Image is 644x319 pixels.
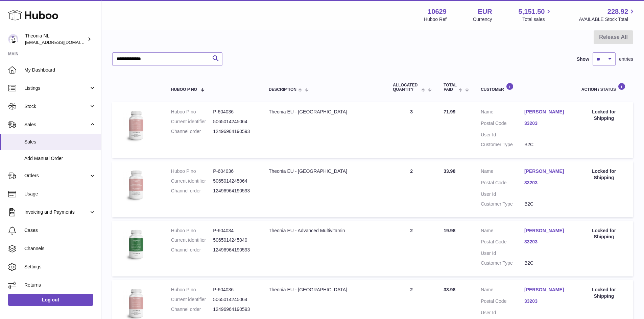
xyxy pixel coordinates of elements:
[444,109,455,114] span: 71.99
[581,168,626,181] div: Locked for Shipping
[24,191,96,197] span: Usage
[24,209,89,215] span: Invoicing and Payments
[524,201,568,207] dd: B2C
[24,282,96,288] span: Returns
[386,221,437,277] td: 2
[24,172,89,179] span: Orders
[24,85,89,91] span: Listings
[519,7,545,16] span: 5,151.50
[171,247,213,253] dt: Channel order
[8,294,93,306] a: Log out
[481,310,524,316] dt: User Id
[481,83,568,92] div: Customer
[579,7,636,23] a: 228.92 AVAILABLE Stock Total
[481,260,524,266] dt: Customer Type
[444,228,455,233] span: 19.98
[213,296,255,303] dd: 5065014245064
[481,132,524,138] dt: User Id
[269,228,379,234] div: Theonia EU - Advanced Multivitamin
[213,178,255,184] dd: 5065014245064
[581,228,626,240] div: Locked for Shipping
[24,227,96,234] span: Cases
[428,7,447,16] strong: 10629
[481,180,524,188] dt: Postal Code
[171,109,213,115] dt: Huboo P no
[171,306,213,313] dt: Channel order
[481,287,524,295] dt: Name
[581,287,626,299] div: Locked for Shipping
[119,168,153,202] img: 106291725893222.jpg
[171,128,213,135] dt: Channel order
[524,298,568,304] a: 33203
[524,168,568,175] a: [PERSON_NAME]
[24,264,96,270] span: Settings
[481,120,524,128] dt: Postal Code
[171,237,213,243] dt: Current identifier
[119,228,153,261] img: 106291725893241.jpg
[171,178,213,184] dt: Current identifier
[524,109,568,115] a: [PERSON_NAME]
[24,155,96,162] span: Add Manual Order
[444,168,455,174] span: 33.98
[393,83,420,92] span: ALLOCATED Quantity
[213,287,255,293] dd: P-604036
[444,287,455,292] span: 33.98
[171,87,197,92] span: Huboo P no
[213,237,255,243] dd: 5065014245040
[524,141,568,148] dd: B2C
[386,161,437,217] td: 2
[213,118,255,125] dd: 5065014245064
[519,7,553,23] a: 5,151.50 Total sales
[24,245,96,252] span: Channels
[213,168,255,175] dd: P-604036
[24,67,96,73] span: My Dashboard
[269,87,296,92] span: Description
[269,287,379,293] div: Theonia EU - [GEOGRAPHIC_DATA]
[213,109,255,115] dd: P-604036
[579,16,636,23] span: AVAILABLE Stock Total
[25,39,99,45] span: [EMAIL_ADDRESS][DOMAIN_NAME]
[577,56,589,62] label: Show
[171,296,213,303] dt: Current identifier
[171,118,213,125] dt: Current identifier
[269,168,379,175] div: Theonia EU - [GEOGRAPHIC_DATA]
[24,103,89,110] span: Stock
[478,7,492,16] strong: EUR
[524,120,568,127] a: 33203
[581,83,626,92] div: Action / Status
[524,287,568,293] a: [PERSON_NAME]
[524,180,568,186] a: 33203
[619,56,633,62] span: entries
[481,141,524,148] dt: Customer Type
[25,33,86,46] div: Theonia NL
[481,228,524,236] dt: Name
[522,16,552,23] span: Total sales
[481,168,524,176] dt: Name
[481,250,524,257] dt: User Id
[171,188,213,194] dt: Channel order
[524,228,568,234] a: [PERSON_NAME]
[607,7,628,16] span: 228.92
[524,260,568,266] dd: B2C
[581,109,626,122] div: Locked for Shipping
[213,306,255,313] dd: 12496964190593
[213,228,255,234] dd: P-604034
[119,109,153,142] img: 106291725893222.jpg
[481,239,524,247] dt: Postal Code
[269,109,379,115] div: Theonia EU - [GEOGRAPHIC_DATA]
[213,247,255,253] dd: 12496964190593
[24,122,89,128] span: Sales
[213,128,255,135] dd: 12496964190593
[386,102,437,158] td: 3
[481,298,524,306] dt: Postal Code
[8,34,18,44] img: info@wholesomegoods.eu
[171,168,213,175] dt: Huboo P no
[213,188,255,194] dd: 12496964190593
[444,83,457,92] span: Total paid
[24,139,96,145] span: Sales
[424,16,447,23] div: Huboo Ref
[171,228,213,234] dt: Huboo P no
[481,109,524,117] dt: Name
[481,191,524,197] dt: User Id
[171,287,213,293] dt: Huboo P no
